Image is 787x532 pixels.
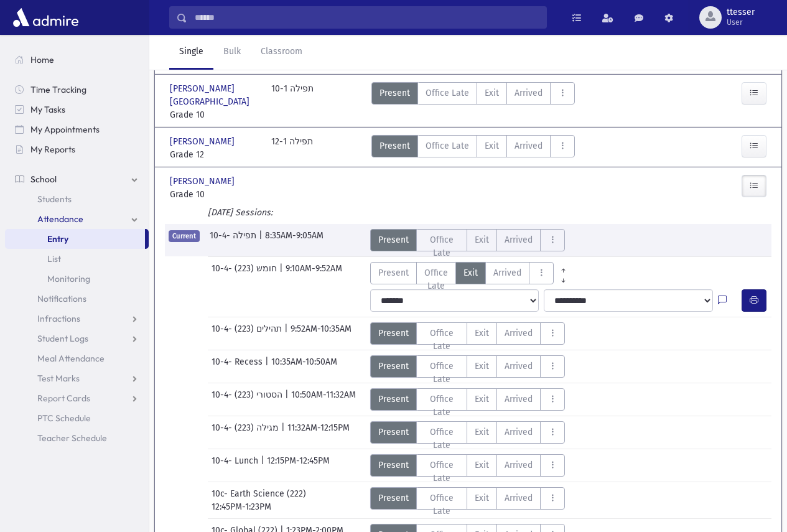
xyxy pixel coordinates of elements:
span: Office Late [426,86,469,100]
span: Test Marks [37,373,80,384]
div: AttTypes [370,262,573,284]
span: Entry [47,233,68,245]
span: | [261,454,267,477]
span: Office Late [424,327,460,353]
span: Exit [475,459,489,472]
span: 10-4- תפילה [210,229,259,251]
span: 10-4- מגילה (223) [212,421,281,444]
div: AttTypes [371,82,575,121]
span: Present [378,459,409,472]
a: Entry [5,229,145,249]
span: 9:52AM-10:35AM [291,322,352,345]
span: My Reports [30,144,75,155]
span: Present [380,139,410,152]
span: | [284,322,291,345]
a: My Tasks [5,100,149,119]
span: Office Late [424,233,460,259]
span: Office Late [424,492,460,518]
div: 10-1 תפילה [271,82,314,121]
span: My Appointments [30,124,100,135]
span: Exit [485,86,499,100]
span: Meal Attendance [37,353,105,364]
span: List [47,253,61,264]
span: Office Late [426,139,469,152]
span: Grade 10 [170,108,259,121]
span: Exit [475,492,489,505]
span: Arrived [505,360,533,373]
div: 12-1 תפילה [271,135,313,161]
input: Search [187,6,546,29]
span: Exit [475,327,489,340]
a: Time Tracking [5,80,149,100]
span: Notifications [37,293,86,304]
span: Students [37,194,72,205]
span: PTC Schedule [37,413,91,424]
span: Student Logs [37,333,88,344]
span: Current [169,230,200,242]
span: Arrived [493,266,521,279]
span: Arrived [505,426,533,439]
a: All Later [554,272,573,282]
a: Bulk [213,35,251,70]
span: Arrived [505,492,533,505]
span: 10:50AM-11:32AM [291,388,356,411]
span: 8:35AM-9:05AM [265,229,324,251]
span: Exit [475,233,489,246]
a: Report Cards [5,388,149,408]
span: [PERSON_NAME] [170,175,237,188]
div: AttTypes [370,388,566,411]
span: Arrived [505,393,533,406]
span: Exit [475,360,489,373]
span: Time Tracking [30,84,86,95]
a: Home [5,50,149,70]
span: Exit [475,426,489,439]
span: Office Late [424,426,460,452]
span: | [259,229,265,251]
span: | [279,262,286,284]
span: 10-4- חומש (223) [212,262,279,284]
div: AttTypes [370,487,566,510]
span: Office Late [424,266,448,292]
span: Exit [463,266,478,279]
span: Office Late [424,393,460,419]
span: Present [378,426,409,439]
a: Teacher Schedule [5,428,149,448]
span: Arrived [505,233,533,246]
a: Test Marks [5,368,149,388]
span: 10-4- Recess [212,355,265,378]
span: 11:32AM-12:15PM [287,421,350,444]
a: All Prior [554,262,573,272]
a: Monitoring [5,269,149,289]
span: Present [378,327,409,340]
a: Meal Attendance [5,348,149,368]
div: AttTypes [371,135,575,161]
span: Present [378,393,409,406]
div: AttTypes [370,355,566,378]
span: Monitoring [47,273,90,284]
div: AttTypes [370,322,566,345]
div: AttTypes [370,421,566,444]
span: Exit [485,139,499,152]
span: School [30,174,57,185]
a: Attendance [5,209,149,229]
span: Arrived [505,459,533,472]
a: Classroom [251,35,312,70]
a: List [5,249,149,269]
a: My Appointments [5,119,149,139]
span: 10-4- תהילים (223) [212,322,284,345]
span: Present [380,86,410,100]
a: Notifications [5,289,149,309]
a: Single [169,35,213,70]
div: AttTypes [370,229,566,251]
a: Students [5,189,149,209]
span: [PERSON_NAME][GEOGRAPHIC_DATA] [170,82,259,108]
span: Present [378,266,409,279]
span: Arrived [515,139,543,152]
span: Office Late [424,459,460,485]
span: Exit [475,393,489,406]
span: Present [378,233,409,246]
span: Present [378,492,409,505]
span: Arrived [515,86,543,100]
span: 10-4- הסטורי (223) [212,388,285,411]
span: Teacher Schedule [37,432,107,444]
